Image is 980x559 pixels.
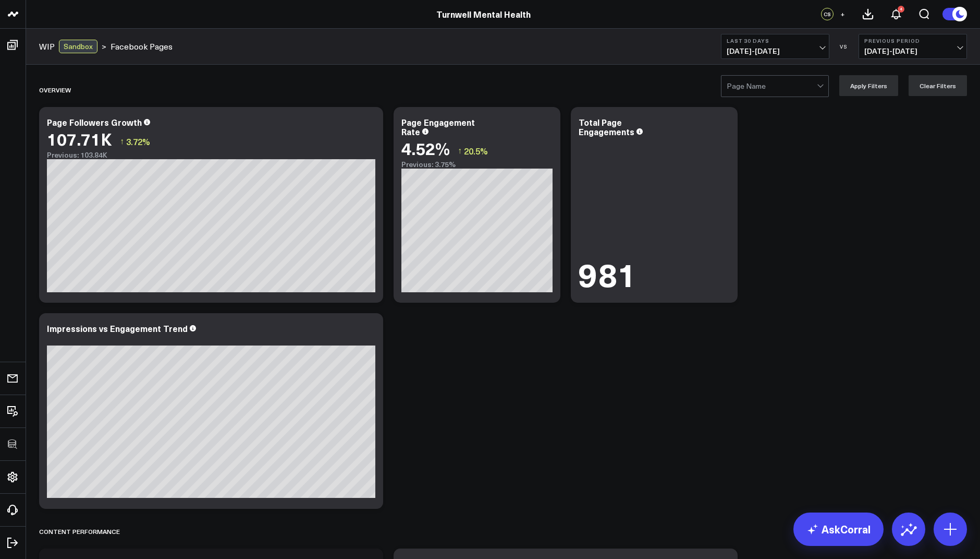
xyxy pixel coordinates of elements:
[59,40,97,53] div: Sandbox
[436,8,531,20] a: Turnwell Mental Health
[120,135,124,148] span: ↑
[39,78,71,102] div: Overview
[464,145,488,157] span: 20.5%
[909,75,967,96] button: Clear Filters
[401,139,450,158] div: 4.52%
[898,6,904,13] div: 4
[111,41,173,52] a: Facebook Pages
[579,257,636,290] div: 981
[835,43,853,50] div: VS
[458,144,462,158] span: ↑
[47,129,112,148] div: 107.71K
[126,136,150,147] span: 3.72%
[840,10,845,18] span: +
[39,40,106,53] div: >
[401,116,475,137] div: Page Engagement Rate
[859,34,967,59] button: Previous Period[DATE]-[DATE]
[821,8,834,20] div: CS
[721,34,829,59] button: Last 30 Days[DATE]-[DATE]
[47,116,142,128] div: Page Followers Growth
[864,47,961,55] span: [DATE] - [DATE]
[47,151,375,159] div: Previous: 103.84K
[839,75,898,96] button: Apply Filters
[727,47,824,55] span: [DATE] - [DATE]
[47,323,188,334] div: Impressions vs Engagement Trend
[793,513,884,546] a: AskCorral
[39,519,120,543] div: Content Performance
[836,8,849,20] button: +
[401,160,553,169] div: Previous: 3.75%
[39,41,55,52] a: WIP
[727,38,824,44] b: Last 30 Days
[579,116,634,137] div: Total Page Engagements
[864,38,961,44] b: Previous Period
